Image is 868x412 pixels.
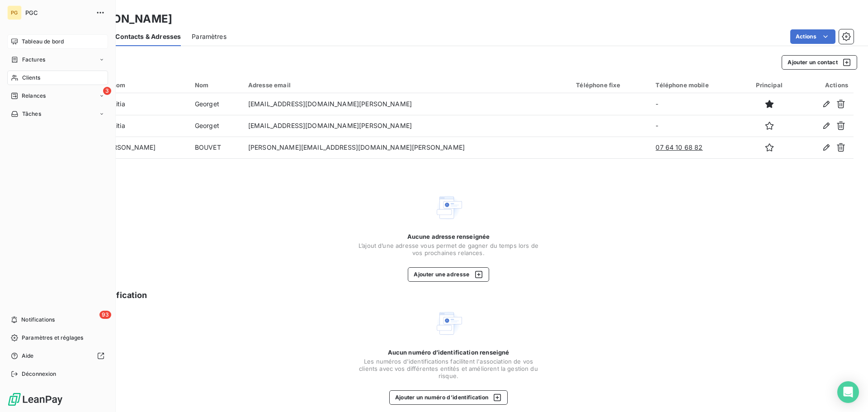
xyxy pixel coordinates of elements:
[103,87,111,95] span: 3
[21,316,55,324] span: Notifications
[7,392,63,407] img: Logo LeanPay
[243,93,571,115] td: [EMAIL_ADDRESS][DOMAIN_NAME][PERSON_NAME]
[243,115,571,137] td: [EMAIL_ADDRESS][DOMAIN_NAME][PERSON_NAME]
[22,38,64,46] span: Tableau de bord
[25,9,90,16] span: PGC
[22,92,46,100] span: Relances
[98,115,189,137] td: Laetitia
[434,193,463,222] img: Empty state
[22,56,45,64] span: Factures
[7,89,108,103] a: 3Relances
[802,81,848,89] div: Actions
[22,110,41,118] span: Tâches
[103,81,184,89] div: Prénom
[192,32,226,41] span: Paramètres
[22,334,83,342] span: Paramètres et réglages
[656,143,703,151] tcxspan: Call 07 64 10 68 82 via 3CX
[99,311,111,319] span: 93
[22,370,57,378] span: Déconnexion
[248,81,565,89] div: Adresse email
[408,267,489,282] button: Ajouter une adresse
[195,81,237,89] div: Nom
[389,390,508,405] button: Ajouter un numéro d’identification
[576,81,645,89] div: Téléphone fixe
[7,349,108,363] a: Aide
[243,137,571,158] td: [PERSON_NAME][EMAIL_ADDRESS][DOMAIN_NAME][PERSON_NAME]
[650,115,742,137] td: -
[650,93,742,115] td: -
[7,71,108,85] a: Clients
[7,52,108,67] a: Factures
[189,137,243,158] td: BOUVET
[7,34,108,49] a: Tableau de bord
[782,55,857,70] button: Ajouter un contact
[358,242,539,256] span: L’ajout d’une adresse vous permet de gagner du temps lors de vos prochaines relances.
[7,331,108,345] a: Paramètres et réglages
[98,93,189,115] td: Laetitia
[656,81,737,89] div: Téléphone mobile
[748,81,791,89] div: Principal
[434,309,463,338] img: Empty state
[115,32,181,41] span: Contacts & Adresses
[837,381,859,403] div: Open Intercom Messenger
[388,349,509,356] span: Aucun numéro d’identification renseigné
[189,115,243,137] td: Georget
[189,93,243,115] td: Georget
[80,11,172,27] h3: [PERSON_NAME]
[358,358,539,379] span: Les numéros d'identifications facilitent l'association de vos clients avec vos différentes entité...
[407,233,490,240] span: Aucune adresse renseignée
[7,107,108,121] a: Tâches
[22,352,34,360] span: Aide
[98,137,189,158] td: [PERSON_NAME]
[7,5,22,20] div: PG
[790,29,835,44] button: Actions
[22,74,40,82] span: Clients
